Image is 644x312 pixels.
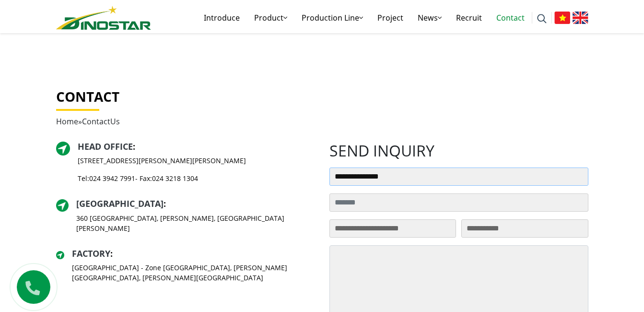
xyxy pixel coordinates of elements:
[72,248,110,259] a: Factory
[72,249,315,259] h2: :
[78,156,246,166] p: [STREET_ADDRESS][PERSON_NAME][PERSON_NAME]
[76,213,315,233] p: 360 [GEOGRAPHIC_DATA], [PERSON_NAME], [GEOGRAPHIC_DATA][PERSON_NAME]
[56,116,78,127] a: Home
[76,199,315,209] h2: :
[152,174,198,183] a: 024 3218 1304
[76,198,164,209] a: [GEOGRAPHIC_DATA]
[449,2,489,33] a: Recruit
[247,2,294,33] a: Product
[294,2,370,33] a: Production Line
[56,199,69,212] img: directer
[78,173,246,183] p: Tel: - Fax:
[78,142,246,152] h2: :
[56,142,70,156] img: directer
[89,174,135,183] a: 024 3942 7991
[254,12,283,23] font: Product
[56,251,64,259] img: directer
[197,2,247,33] a: Introduce
[302,12,359,23] font: Production Line
[554,12,570,24] img: Vietnamese
[418,12,438,23] font: News
[56,89,588,105] h1: Contact
[56,116,120,127] span: » Us
[82,116,110,127] span: Contact
[329,142,588,160] h2: Send Inquiry
[489,2,532,33] a: Contact
[72,263,315,283] p: [GEOGRAPHIC_DATA] - Zone [GEOGRAPHIC_DATA], [PERSON_NAME][GEOGRAPHIC_DATA], [PERSON_NAME][GEOGRAP...
[410,2,449,33] a: News
[78,141,133,152] a: Head Office
[56,6,151,30] img: logo
[573,12,588,24] img: English
[537,14,547,24] img: search
[370,2,410,33] a: Project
